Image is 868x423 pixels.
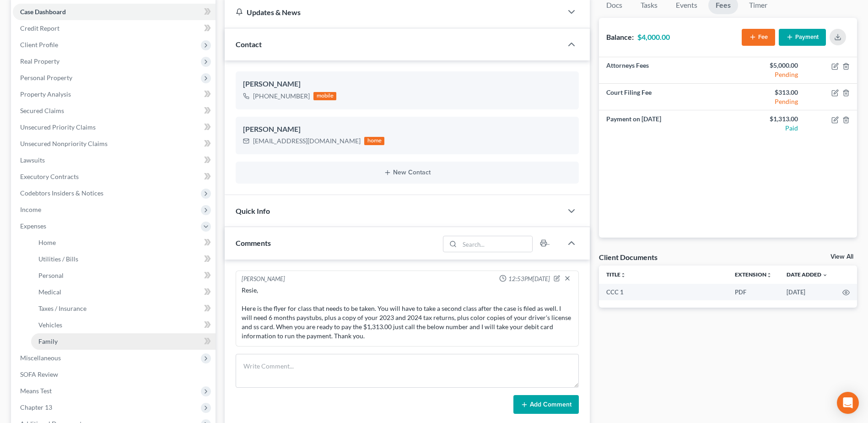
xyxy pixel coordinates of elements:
span: Quick Info [236,206,270,215]
a: Credit Report [13,20,216,37]
div: [EMAIL_ADDRESS][DOMAIN_NAME] [253,136,361,146]
a: Personal [31,267,216,284]
button: Payment [779,29,826,46]
a: Case Dashboard [13,4,216,20]
span: Executory Contracts [20,173,79,180]
a: Extensionunfold_more [735,271,772,278]
a: Property Analysis [13,86,216,103]
td: Attorneys Fees [599,57,728,84]
span: SOFA Review [20,370,58,378]
a: Unsecured Nonpriority Claims [13,136,216,152]
strong: $4,000.00 [637,33,670,41]
div: [PERSON_NAME] [242,275,285,284]
a: Secured Claims [13,103,216,119]
a: Date Added expand_more [787,271,828,278]
a: Utilities / Bills [31,251,216,267]
span: Property Analysis [20,90,71,98]
span: Personal Property [20,74,72,81]
button: New Contact [243,169,571,176]
div: Resie, Here is the flyer for class that needs to be taken. You will have to take a second class a... [242,286,573,341]
a: Titleunfold_more [606,271,626,278]
button: Add Comment [513,395,579,414]
span: Case Dashboard [20,8,66,16]
a: Family [31,333,216,350]
span: Miscellaneous [20,354,61,362]
input: Search... [459,236,532,252]
span: Taxes / Insurance [38,304,86,312]
i: expand_more [822,272,828,278]
a: Lawsuits [13,152,216,168]
div: [PHONE_NUMBER] [253,92,310,101]
td: [DATE] [779,284,835,300]
a: Unsecured Priority Claims [13,119,216,136]
div: home [364,137,384,145]
a: Vehicles [31,317,216,333]
span: Income [20,206,41,213]
span: Family [38,337,58,345]
div: Open Intercom Messenger [837,392,859,414]
span: Personal [38,271,64,279]
a: Taxes / Insurance [31,300,216,317]
a: Executory Contracts [13,168,216,185]
a: SOFA Review [13,366,216,383]
strong: Balance: [606,33,634,41]
span: Unsecured Priority Claims [20,123,96,131]
span: Vehicles [38,321,62,329]
td: CCC 1 [599,284,728,300]
td: Court Filing Fee [599,84,728,110]
span: Codebtors Insiders & Notices [20,189,103,197]
div: Updates & News [236,7,551,17]
div: [PERSON_NAME] [243,124,571,135]
span: Credit Report [20,24,59,32]
div: mobile [313,92,336,100]
button: Fee [742,29,775,46]
span: 12:53PM[DATE] [508,275,550,283]
div: Pending [735,70,798,79]
a: Home [31,234,216,251]
span: Utilities / Bills [38,255,78,263]
span: Lawsuits [20,156,45,164]
div: $313.00 [735,88,798,97]
span: Means Test [20,387,52,395]
span: Expenses [20,222,46,230]
td: Payment on [DATE] [599,110,728,136]
i: unfold_more [766,272,772,278]
a: Medical [31,284,216,300]
div: Pending [735,97,798,106]
span: Unsecured Nonpriority Claims [20,140,108,147]
span: Secured Claims [20,107,64,114]
a: View All [830,254,853,260]
td: PDF [728,284,779,300]
span: Contact [236,40,262,49]
div: $5,000.00 [735,61,798,70]
div: [PERSON_NAME] [243,79,571,90]
div: $1,313.00 [735,114,798,124]
span: Home [38,239,56,246]
span: Chapter 13 [20,403,52,411]
i: unfold_more [620,272,626,278]
div: Paid [735,124,798,133]
span: Real Property [20,57,59,65]
div: Client Documents [599,252,658,262]
span: Client Profile [20,41,58,49]
span: Comments [236,239,271,247]
span: Medical [38,288,61,296]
